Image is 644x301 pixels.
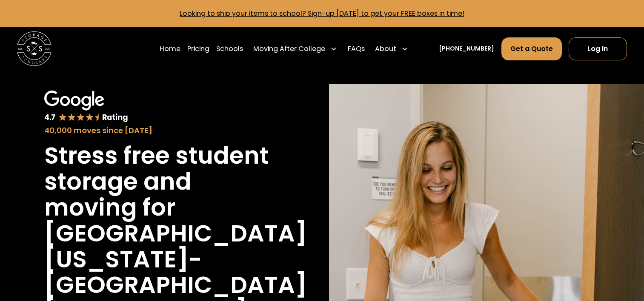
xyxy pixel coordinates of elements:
[250,37,341,61] div: Moving After College
[253,44,325,54] div: Moving After College
[44,91,128,122] img: Google 4.7 star rating
[375,44,396,54] div: About
[44,125,271,136] div: 40,000 moves since [DATE]
[439,44,494,53] a: [PHONE_NUMBER]
[216,37,243,61] a: Schools
[180,9,464,18] a: Looking to ship your items to school? Sign-up [DATE] to get your FREE boxes in time!
[44,143,271,221] h1: Stress free student storage and moving for
[348,37,365,61] a: FAQs
[501,37,562,60] a: Get a Quote
[17,31,52,66] a: home
[160,37,180,61] a: Home
[569,37,627,60] a: Log In
[17,31,52,66] img: Storage Scholars main logo
[372,37,412,61] div: About
[187,37,209,61] a: Pricing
